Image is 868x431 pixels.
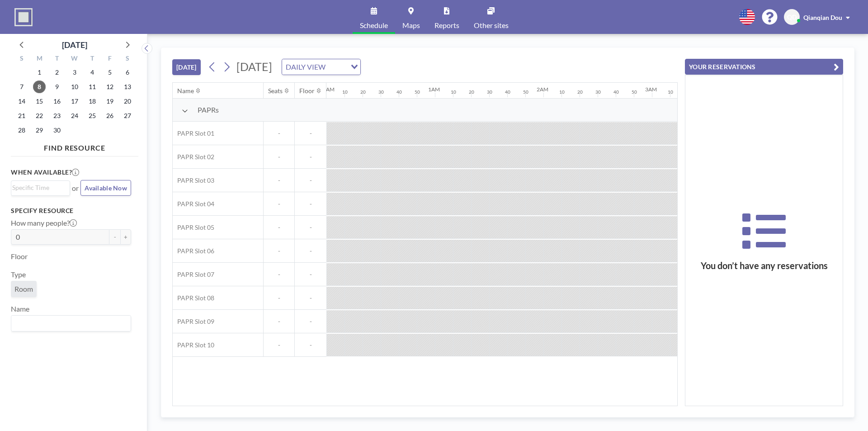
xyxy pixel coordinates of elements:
div: S [118,53,136,65]
div: 10 [668,89,673,95]
span: - [264,270,294,279]
span: Sunday, September 21, 2025 [15,109,28,122]
span: Sunday, September 7, 2025 [15,81,28,93]
span: - [264,294,294,302]
input: Search for option [328,61,345,73]
div: Floor [299,87,315,95]
span: Qianqian Dou [803,14,842,21]
span: - [295,176,326,185]
span: Saturday, September 13, 2025 [121,81,134,93]
span: - [295,223,326,232]
span: - [264,129,294,137]
div: 50 [632,89,637,95]
button: Available Now [80,180,131,196]
span: PAPR Slot 06 [173,247,214,255]
span: Wednesday, September 10, 2025 [68,81,81,93]
label: Name [11,304,29,313]
span: Monday, September 8, 2025 [33,81,46,93]
span: QD [787,13,797,21]
div: 1AM [428,86,440,93]
span: - [264,341,294,349]
div: 40 [396,89,402,95]
div: F [101,53,118,65]
div: 10 [451,89,456,95]
span: PAPR Slot 07 [173,270,214,279]
div: 50 [415,89,420,95]
span: Wednesday, September 24, 2025 [68,109,81,122]
span: PAPRs [198,105,219,114]
span: - [295,129,326,137]
div: Seats [268,87,283,95]
span: Friday, September 12, 2025 [104,81,116,93]
span: Reports [434,22,459,29]
span: Room [14,284,33,294]
label: Type [11,270,26,279]
button: YOUR RESERVATIONS [685,59,843,75]
div: Name [177,87,194,95]
span: - [295,270,326,279]
span: - [295,317,326,326]
span: Monday, September 22, 2025 [33,109,46,122]
div: 12AM [320,86,335,93]
span: PAPR Slot 09 [173,317,214,326]
input: Search for option [12,317,126,329]
span: DAILY VIEW [284,61,327,73]
span: - [264,176,294,185]
h3: Specify resource [11,207,131,215]
div: 30 [487,89,492,95]
input: Search for option [12,183,65,193]
div: 30 [595,89,601,95]
span: Friday, September 19, 2025 [104,95,116,108]
span: Thursday, September 11, 2025 [86,81,99,93]
div: 40 [613,89,619,95]
span: Sunday, September 14, 2025 [15,95,28,108]
span: Tuesday, September 9, 2025 [51,81,63,93]
span: - [264,153,294,161]
span: PAPR Slot 10 [173,341,214,349]
div: 20 [360,89,366,95]
span: - [264,223,294,232]
div: Search for option [11,316,131,331]
span: Monday, September 1, 2025 [33,66,46,79]
span: PAPR Slot 03 [173,176,214,185]
div: 2AM [537,86,548,93]
span: Thursday, September 18, 2025 [86,95,99,108]
span: - [295,247,326,255]
span: Tuesday, September 23, 2025 [51,109,63,122]
span: PAPR Slot 08 [173,294,214,302]
span: Maps [402,22,420,29]
span: Monday, September 29, 2025 [33,124,46,137]
span: - [264,200,294,208]
span: Friday, September 26, 2025 [104,109,116,122]
span: Schedule [360,22,388,29]
div: 20 [577,89,583,95]
span: Tuesday, September 16, 2025 [51,95,63,108]
div: W [66,53,84,65]
span: Wednesday, September 17, 2025 [68,95,81,108]
button: + [120,229,131,245]
span: Saturday, September 27, 2025 [121,109,134,122]
span: Tuesday, September 2, 2025 [51,66,63,79]
span: - [264,317,294,326]
span: Tuesday, September 30, 2025 [51,124,63,137]
div: [DATE] [62,38,87,51]
span: - [295,294,326,302]
div: Search for option [282,59,360,75]
div: 40 [505,89,510,95]
span: Friday, September 5, 2025 [104,66,116,79]
h3: You don’t have any reservations [685,260,843,271]
span: Other sites [474,22,509,29]
span: - [295,200,326,208]
span: Wednesday, September 3, 2025 [68,66,81,79]
div: 10 [559,89,565,95]
div: T [48,53,66,65]
div: 10 [342,89,348,95]
div: S [13,53,31,65]
div: 30 [378,89,384,95]
button: - [109,229,120,245]
label: How many people? [11,218,77,227]
span: Thursday, September 4, 2025 [86,66,99,79]
div: 20 [469,89,474,95]
span: PAPR Slot 02 [173,153,214,161]
div: 50 [523,89,528,95]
